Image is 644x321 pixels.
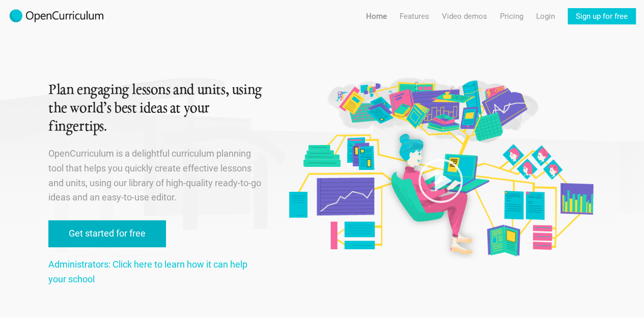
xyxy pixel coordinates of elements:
[48,220,166,247] a: Get started for free
[48,259,247,284] a: Administrators: Click here to learn how it can help your school
[500,8,523,24] a: Pricing
[48,147,264,205] p: OpenCurriculum is a delightful curriculum planning tool that helps you quickly create effective l...
[536,8,555,24] a: Login
[8,8,105,24] img: 2017-logo-m.png
[400,8,429,24] a: Features
[442,8,487,24] a: Video demos
[568,8,636,24] a: Sign up for free
[366,8,387,24] a: Home
[48,81,264,136] h1: Plan engaging lessons and units, using the world’s best ideas at your fingertips.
